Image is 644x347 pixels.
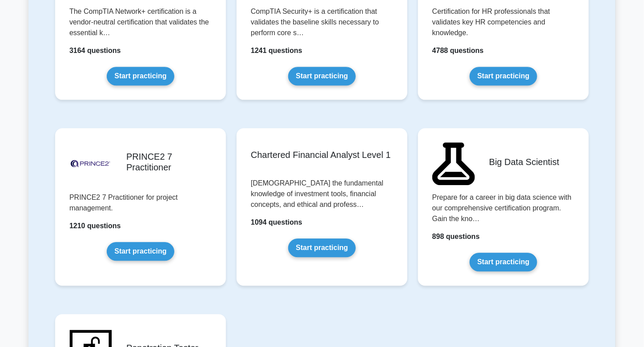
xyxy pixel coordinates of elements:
a: Start practicing [107,67,174,85]
a: Start practicing [470,253,537,271]
a: Start practicing [288,238,355,257]
a: Start practicing [288,67,355,85]
a: Start practicing [470,67,537,85]
a: Start practicing [107,242,174,261]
